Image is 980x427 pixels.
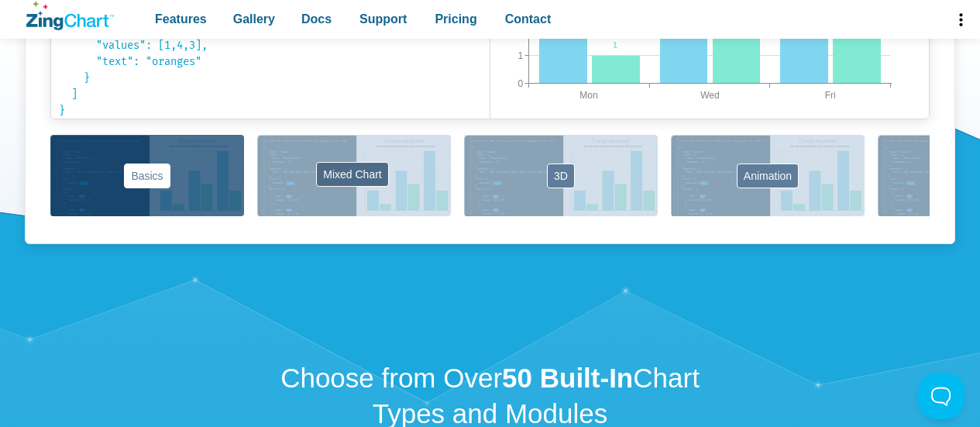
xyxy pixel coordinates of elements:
[464,135,658,216] button: 3D
[918,373,965,419] iframe: Toggle Customer Support
[435,9,476,29] span: Pricing
[505,9,552,29] span: Contact
[26,2,114,30] a: ZingChart Logo. Click to return to the homepage
[233,9,275,29] span: Gallery
[359,9,407,29] span: Support
[50,135,244,216] button: Basics
[257,135,451,216] button: Mixed Chart
[301,9,332,29] span: Docs
[502,363,633,393] strong: 50 Built-In
[155,9,207,29] span: Features
[671,135,865,216] button: Animation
